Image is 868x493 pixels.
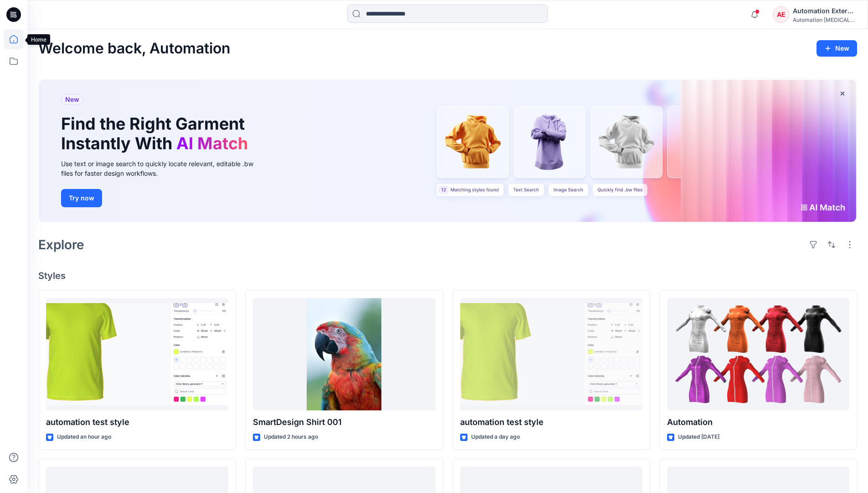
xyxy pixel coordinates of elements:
p: SmartDesign Shirt 001 [253,416,435,429]
div: Use text or image search to quickly locate relevant, editable .bw files for faster design workflows. [61,159,266,178]
p: Updated 2 hours ago [264,432,318,442]
a: automation test style [46,298,228,411]
p: Updated a day ago [471,432,520,442]
div: Automation External [793,5,857,16]
a: automation test style [460,298,642,411]
h4: Styles [38,270,857,281]
button: New [817,40,857,57]
h1: Find the Right Garment Instantly With [61,114,252,153]
h2: Explore [38,237,84,252]
span: AI Match [176,133,248,153]
a: Automation [667,298,849,411]
div: Automation [MEDICAL_DATA]... [793,16,857,23]
p: Updated an hour ago [57,432,111,442]
a: SmartDesign Shirt 001 [253,298,435,411]
p: Updated [DATE] [678,432,719,442]
p: automation test style [46,416,228,429]
p: automation test style [460,416,642,429]
div: AE [773,6,789,23]
h2: Welcome back, Automation [38,40,231,57]
button: Try now [61,189,102,207]
p: Automation [667,416,849,429]
span: New [65,94,79,105]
